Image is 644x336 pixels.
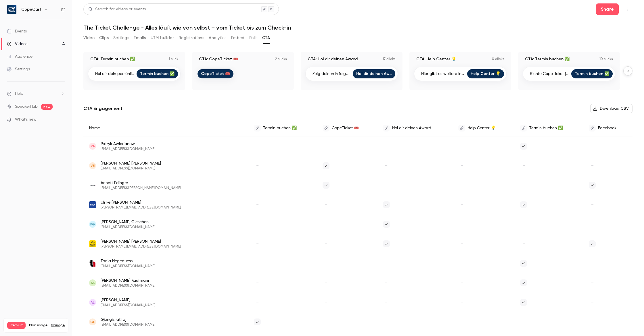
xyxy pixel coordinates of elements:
p: 17 clicks [383,57,396,61]
span: – [323,318,329,325]
span: [PERSON_NAME][EMAIL_ADDRESS][DOMAIN_NAME] [101,205,181,210]
button: Clips [99,33,109,43]
span: – [458,221,465,228]
a: Help Center 💡 [467,69,504,78]
p: 0 clicks [492,57,504,61]
div: Search for videos or events [88,6,146,12]
span: – [458,201,465,208]
span: – [323,143,329,150]
span: – [383,279,390,286]
span: Annett Edinger [101,180,181,186]
button: Video [83,33,95,43]
span: – [323,240,329,247]
span: – [254,240,261,247]
span: – [589,299,596,306]
span: – [323,299,329,306]
span: [PERSON_NAME] [PERSON_NAME] [101,239,181,244]
p: 10 clicks [599,57,613,61]
button: Top Bar Actions [623,5,632,14]
span: [PERSON_NAME] [PERSON_NAME] [101,161,161,166]
p: CTA: Help Center 💡 [416,56,456,62]
span: Plan usage [29,323,47,328]
button: Settings [113,33,129,43]
span: [EMAIL_ADDRESS][DOMAIN_NAME] [101,225,155,229]
p: CTA: Termin buchen ✅ [90,56,135,62]
button: UTM builder [151,33,174,43]
div: Events [7,28,27,34]
span: CopeTicket 🎟️ [332,126,359,130]
div: Audience [7,54,32,59]
span: Help Center 💡 [467,126,496,130]
span: – [458,182,465,189]
p: 2 clicks [275,57,287,61]
span: VE [91,163,95,168]
span: [PERSON_NAME] Gieschen [101,219,155,225]
span: – [383,162,390,169]
img: sorgenfreiinvestieren.de [89,260,96,267]
p: Richte CopeTicket jetzt mit... [530,71,569,77]
span: What's new [15,117,37,123]
span: AL [91,300,95,305]
span: – [520,318,527,325]
span: – [383,299,390,306]
p: Hier gibt es weitere Infos ... [421,71,465,77]
p: CTA: Termin buchen ✅ [525,56,570,62]
p: CTA Engagement [83,105,122,112]
span: – [458,299,465,306]
a: Termin buchen ✅ [137,69,178,78]
span: – [589,143,596,150]
button: Polls [249,33,258,43]
span: [PERSON_NAME] Kaufmann [101,278,155,283]
span: Ulrike [PERSON_NAME] [101,200,181,205]
a: CopeTicket 🎟️ [198,69,233,78]
span: [PERSON_NAME][EMAIL_ADDRESS][DOMAIN_NAME] [101,244,181,249]
span: – [458,162,465,169]
span: [EMAIL_ADDRESS][DOMAIN_NAME] [101,283,155,288]
span: – [458,143,465,150]
iframe: Noticeable Trigger [58,117,65,122]
img: t-online.de [89,182,96,189]
button: CTA [262,33,270,43]
a: SpeakerHub [15,104,38,110]
a: Termin buchen ✅ [571,69,613,78]
span: – [520,182,527,189]
span: – [589,221,596,228]
span: – [254,279,261,286]
span: PA [91,144,95,149]
span: Termin buchen ✅ [263,126,297,130]
span: [EMAIL_ADDRESS][DOMAIN_NAME] [101,323,155,327]
span: – [254,201,261,208]
span: new [41,104,53,110]
span: – [254,221,261,228]
span: – [589,279,596,286]
span: Gjengis latifaj [101,317,155,323]
img: web.de [89,240,96,247]
span: [PERSON_NAME] L. [101,297,155,303]
p: Zeig deinen Erfolg 🔥 [313,71,350,77]
h1: The Ticket Challenge - Alles läuft wie von selbst – vom Ticket bis zum Check-in [83,24,632,31]
span: – [323,260,329,267]
a: Hol dir deinen Aw... [353,69,395,78]
span: Hol dir deinen Award [392,126,431,130]
span: – [520,162,527,169]
span: – [254,299,261,306]
button: Embed [231,33,245,43]
span: – [458,260,465,267]
p: CTA: CopeTicket 🎟️ [199,56,238,62]
span: KG [90,222,95,227]
span: – [383,143,390,150]
span: – [254,162,261,169]
span: [EMAIL_ADDRESS][DOMAIN_NAME] [101,303,155,308]
span: – [383,260,390,267]
span: Help [15,91,23,97]
span: [EMAIL_ADDRESS][DOMAIN_NAME] [101,147,155,151]
span: Gl [90,319,95,325]
span: – [589,318,596,325]
span: [EMAIL_ADDRESS][DOMAIN_NAME] [101,264,155,269]
span: Patryk Awierianow [101,141,155,147]
a: Manage [51,323,65,328]
p: CTA: Hol dir deinen Award [308,56,358,62]
span: [EMAIL_ADDRESS][PERSON_NAME][DOMAIN_NAME] [101,186,181,190]
span: – [589,162,596,169]
span: – [589,260,596,267]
